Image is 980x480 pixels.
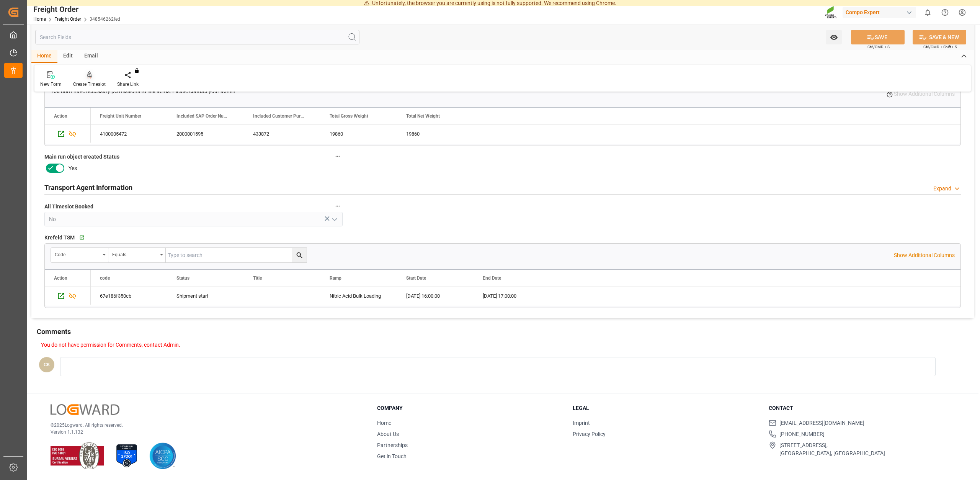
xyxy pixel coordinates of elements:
[41,341,962,349] p: You do not have permission for Comments, contact Admin.
[176,113,228,119] span: Included SAP Order Number
[33,3,120,15] div: Freight Order
[112,249,157,258] div: Equals
[769,404,955,412] h3: Contact
[44,203,93,211] span: All Timeslot Booked
[377,453,407,459] a: Get in Touch
[333,201,343,211] button: All Timeslot Booked
[113,442,140,469] img: ISO 27001 Certification
[923,44,957,50] span: Ctrl/CMD + Shift + S
[73,81,106,88] div: Create Timeslot
[573,431,606,437] a: Privacy Policy
[44,153,119,161] span: Main run object created Status
[91,287,167,305] div: 67e186f350cb
[573,420,590,426] a: Imprint
[69,164,77,172] span: Yes
[108,248,166,262] button: open menu
[100,113,141,119] span: Freight Unit Number
[851,30,905,44] button: SAVE
[57,50,78,63] div: Edit
[54,275,67,281] div: Action
[919,4,936,21] button: show 0 new notifications
[166,248,307,262] input: Type to search
[292,248,307,262] button: search button
[406,113,440,119] span: Total Net Weight
[333,151,343,161] button: Main run object created Status
[779,441,885,457] span: [STREET_ADDRESS], [GEOGRAPHIC_DATA], [GEOGRAPHIC_DATA]
[406,275,426,281] span: Start Date
[377,404,563,412] h3: Company
[936,4,954,21] button: Help Center
[78,50,104,63] div: Email
[31,50,57,63] div: Home
[826,30,842,44] button: open menu
[100,275,110,281] span: code
[377,420,391,426] a: Home
[933,185,951,193] div: Expand
[91,287,550,305] div: Press SPACE to select this row.
[40,81,62,88] div: New Form
[894,251,955,259] p: Show Additional Columns
[55,249,100,258] div: code
[244,125,320,143] div: 433872
[45,125,91,143] div: Press SPACE to select this row.
[377,431,399,437] a: About Us
[474,287,550,305] div: [DATE] 17:00:00
[483,275,501,281] span: End Date
[54,113,67,119] div: Action
[54,16,81,22] a: Freight Order
[149,442,176,469] img: AICPA SOC
[397,125,474,143] div: 19860
[44,182,132,193] h2: Transport Agent Information
[33,16,46,22] a: Home
[779,419,864,427] span: [EMAIL_ADDRESS][DOMAIN_NAME]
[377,442,408,448] a: Partnerships
[397,287,474,305] div: [DATE] 16:00:00
[330,287,388,305] div: Nitric Acid Bulk Loading
[843,5,919,20] button: Compo Expert
[779,430,825,438] span: [PHONE_NUMBER]
[573,404,759,412] h3: Legal
[51,422,358,429] p: © 2025 Logward. All rights reserved.
[51,442,104,469] img: ISO 9001 & ISO 14001 Certification
[51,429,358,436] p: Version 1.1.132
[913,30,966,44] button: SAVE & NEW
[825,6,837,19] img: Screenshot%202023-09-29%20at%2010.02.21.png_1712312052.png
[176,275,189,281] span: Status
[167,125,244,143] div: 2000001595
[35,30,359,44] input: Search Fields
[867,44,890,50] span: Ctrl/CMD + S
[330,275,341,281] span: Ramp
[51,248,108,262] button: open menu
[843,7,916,18] div: Compo Expert
[328,213,340,225] button: open menu
[51,404,119,415] img: Logward Logo
[44,234,75,242] span: Krefeld TSM
[37,326,71,337] h2: Comments
[253,275,262,281] span: Title
[253,113,304,119] span: Included Customer Purchase Order Numbers
[45,287,91,305] div: Press SPACE to select this row.
[91,125,474,143] div: Press SPACE to select this row.
[91,125,167,143] div: 4100005472
[330,113,368,119] span: Total Gross Weight
[320,125,397,143] div: 19860
[176,287,235,305] div: Shipment start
